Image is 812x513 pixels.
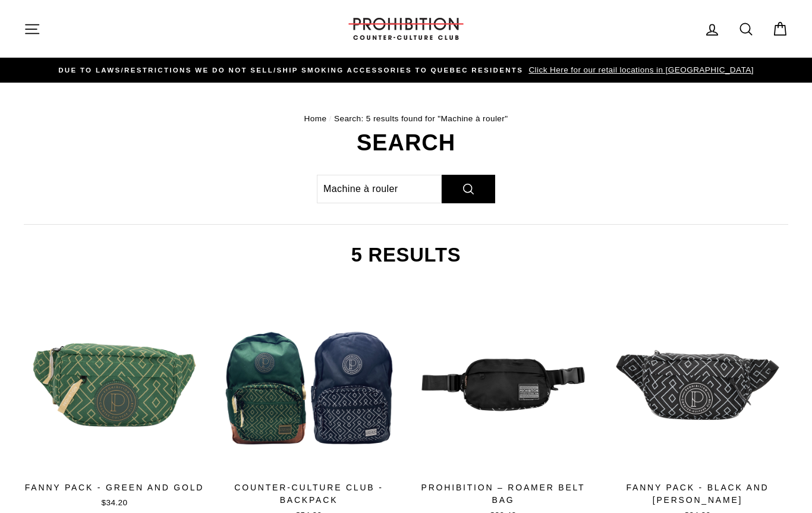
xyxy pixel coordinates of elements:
h1: Search [24,131,788,154]
span: Click Here for our retail locations in [GEOGRAPHIC_DATA] [525,65,753,74]
nav: breadcrumbs [24,112,788,125]
div: FANNY PACK - BLACK AND [PERSON_NAME] [607,481,788,506]
input: Search our store [317,175,442,203]
div: Prohibition – Roamer Belt Bag [413,481,594,506]
a: Home [304,114,327,123]
span: Search: 5 results found for "Machine à rouler" [334,114,508,123]
div: $34.20 [24,497,205,509]
a: FANNY PACK - GREEN AND GOLD$34.20 [24,294,205,512]
span: DUE TO LAWS/restrictions WE DO NOT SELL/SHIP SMOKING ACCESSORIES to qUEBEC RESIDENTS [58,67,523,74]
h2: 5 results [24,246,788,265]
div: COUNTER-CULTURE CLUB - BACKPACK [218,481,399,506]
span: / [329,114,332,123]
img: PROHIBITION COUNTER-CULTURE CLUB [347,18,465,40]
a: DUE TO LAWS/restrictions WE DO NOT SELL/SHIP SMOKING ACCESSORIES to qUEBEC RESIDENTS Click Here f... [27,64,785,77]
div: FANNY PACK - GREEN AND GOLD [24,481,205,494]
